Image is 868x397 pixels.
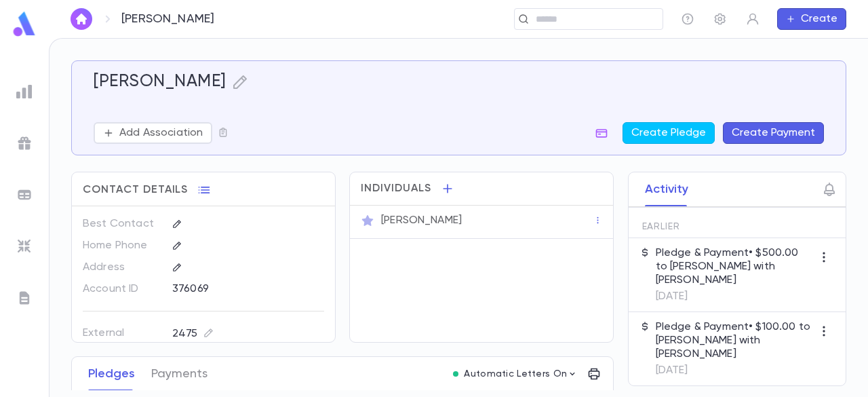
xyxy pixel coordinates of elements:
[656,320,813,361] p: Pledge & Payment • $100.00 to [PERSON_NAME] with [PERSON_NAME]
[151,357,208,391] button: Payments
[172,325,214,342] div: 2475
[16,83,33,100] img: reports_grey.c525e4749d1bce6a11f5fe2a8de1b229.svg
[777,8,846,30] button: Create
[11,11,38,37] img: logo
[656,364,813,377] p: [DATE]
[94,72,226,92] h5: [PERSON_NAME]
[464,368,567,379] p: Automatic Letters On
[16,238,33,254] img: imports_grey.530a8a0e642e233f2baf0ef88e8c9fcb.svg
[83,257,161,278] p: Address
[83,213,161,235] p: Best Contact
[94,122,212,144] button: Add Association
[16,135,33,151] img: campaigns_grey.99e729a5f7ee94e3726e6486bddda8f1.svg
[642,221,680,232] span: Earlier
[88,357,135,391] button: Pledges
[83,278,161,300] p: Account ID
[723,122,824,144] button: Create Payment
[16,290,33,306] img: letters_grey.7941b92b52307dd3b8a917253454ce1c.svg
[645,172,688,206] button: Activity
[656,246,813,287] p: Pledge & Payment • $500.00 to [PERSON_NAME] with [PERSON_NAME]
[381,214,462,227] p: [PERSON_NAME]
[83,183,188,197] span: Contact Details
[73,14,90,24] img: home_white.a664292cf8c1dea59945f0da9f25487c.svg
[83,322,161,354] p: External Account ID
[83,235,161,257] p: Home Phone
[16,187,33,203] img: batches_grey.339ca447c9d9533ef1741baa751efc33.svg
[448,364,583,383] button: Automatic Letters On
[172,278,295,299] div: 376069
[119,126,203,140] p: Add Association
[623,122,715,144] button: Create Pledge
[656,290,813,303] p: [DATE]
[361,182,431,195] span: Individuals
[121,12,214,26] p: [PERSON_NAME]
